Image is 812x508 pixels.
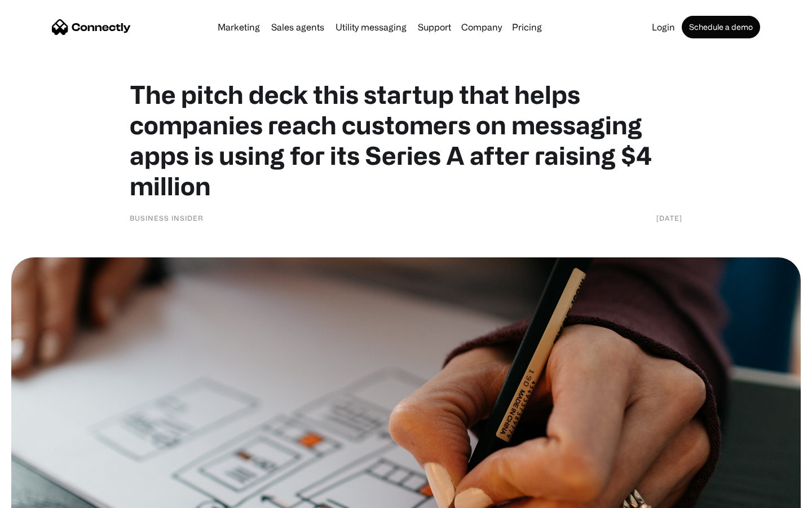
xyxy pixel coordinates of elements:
[130,79,682,201] h1: The pitch deck this startup that helps companies reach customers on messaging apps is using for i...
[331,23,411,32] a: Utility messaging
[682,16,760,38] a: Schedule a demo
[11,488,68,504] aside: Language selected: English
[267,23,329,32] a: Sales agents
[656,212,682,224] div: [DATE]
[507,23,546,32] a: Pricing
[23,488,68,504] ul: Language list
[213,23,264,32] a: Marketing
[647,23,679,32] a: Login
[413,23,456,32] a: Support
[461,19,502,35] div: Company
[130,212,204,224] div: Business Insider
